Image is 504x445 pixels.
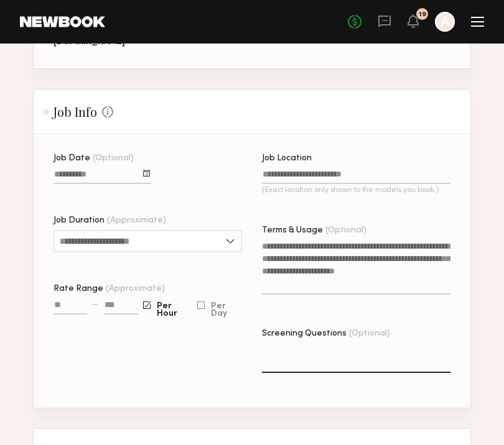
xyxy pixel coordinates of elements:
p: (Exact location only shown to the models you book.) [262,186,450,194]
span: (Optional) [325,226,366,235]
div: — [92,300,99,309]
span: Per Day [211,303,242,318]
span: (Optional) [93,154,134,163]
div: Job Duration [54,216,242,225]
div: Screening Questions [262,329,450,338]
span: (Approximate) [107,216,166,225]
div: 19 [419,11,426,18]
input: Job Location(Exact location only shown to the models you book.) [262,170,450,184]
div: Job Date [54,154,151,163]
a: A [435,12,455,32]
span: Per Hour [157,303,192,318]
textarea: Screening Questions(Optional) [262,343,450,373]
span: (Optional) [349,329,390,338]
textarea: Terms & Usage(Optional) [262,240,450,295]
div: Rate Range [54,285,242,293]
h2: Job Info [44,104,113,119]
span: (Approximate) [106,285,165,293]
div: Terms & Usage [262,226,450,235]
div: Job Location [262,154,450,163]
